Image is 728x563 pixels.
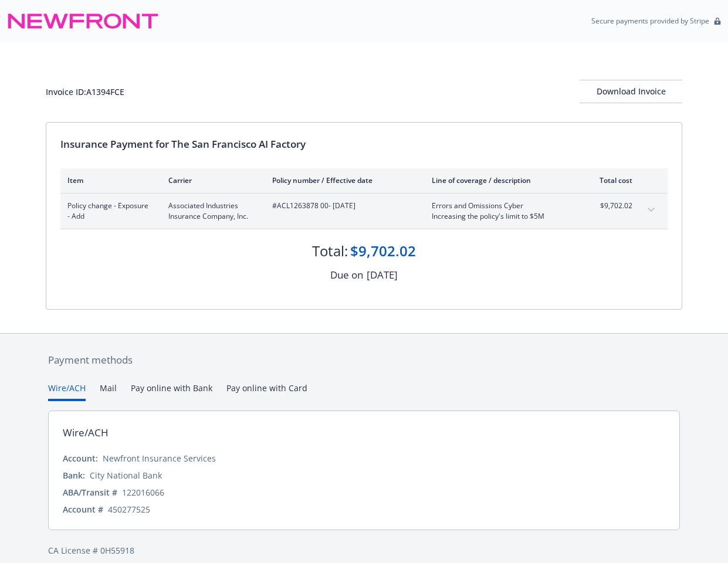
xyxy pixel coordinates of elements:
[226,382,307,401] button: Pay online with Card
[63,503,103,515] div: Account #
[642,201,661,219] button: expand content
[588,201,632,211] span: $9,702.02
[580,80,682,103] div: Download Invoice
[63,452,98,464] div: Account:
[272,175,413,185] div: Policy number / Effective date
[63,469,85,481] div: Bank:
[367,267,398,283] div: [DATE]
[432,211,570,222] span: Increasing the policy's limit to $5M
[46,86,124,98] div: Invoice ID: A1394FCE
[432,201,570,211] span: Errors and Omissions Cyber
[48,544,680,557] div: CA License # 0H55918
[330,267,363,283] div: Due on
[272,201,413,211] span: #ACL1263878 00 - [DATE]
[168,201,253,222] span: Associated Industries Insurance Company, Inc.
[100,382,117,401] button: Mail
[588,175,632,185] div: Total cost
[108,503,150,515] div: 450277525
[63,486,117,498] div: ABA/Transit #
[432,175,570,185] div: Line of coverage / description
[48,382,86,401] button: Wire/ACH
[350,241,416,261] div: $9,702.02
[60,194,668,229] div: Policy change - Exposure - AddAssociated Industries Insurance Company, Inc.#ACL1263878 00- [DATE]...
[63,425,109,440] div: Wire/ACH
[48,352,680,368] div: Payment methods
[312,241,348,261] div: Total:
[432,201,570,222] span: Errors and Omissions CyberIncreasing the policy's limit to $5M
[103,452,216,464] div: Newfront Insurance Services
[60,137,668,152] div: Insurance Payment for The San Francisco AI Factory
[122,486,164,498] div: 122016066
[90,469,162,481] div: City National Bank
[580,80,682,103] button: Download Invoice
[168,175,253,185] div: Carrier
[67,201,150,222] span: Policy change - Exposure - Add
[131,382,212,401] button: Pay online with Bank
[591,16,709,26] p: Secure payments provided by Stripe
[67,175,150,185] div: Item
